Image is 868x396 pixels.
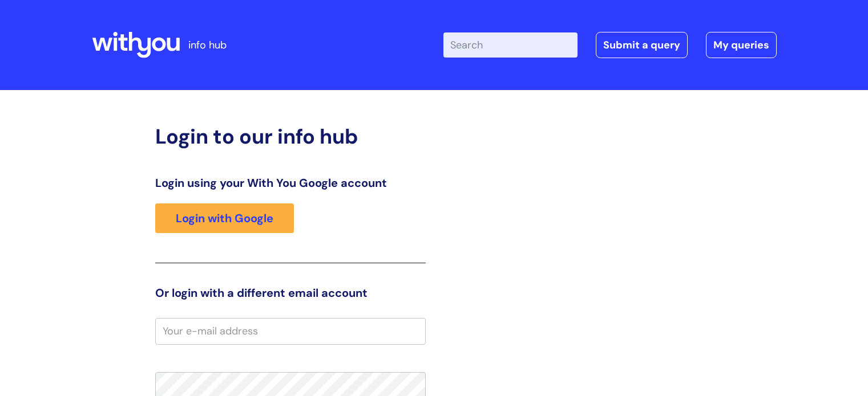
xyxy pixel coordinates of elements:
[155,176,426,190] h3: Login using your With You Google account
[596,32,688,58] a: Submit a query
[155,203,294,233] a: Login with Google
[155,286,426,300] h3: Or login with a different email account
[706,32,777,58] a: My queries
[155,318,426,344] input: Your e-mail address
[188,36,227,54] p: info hub
[443,32,578,58] input: Search
[155,124,426,149] h2: Login to our info hub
